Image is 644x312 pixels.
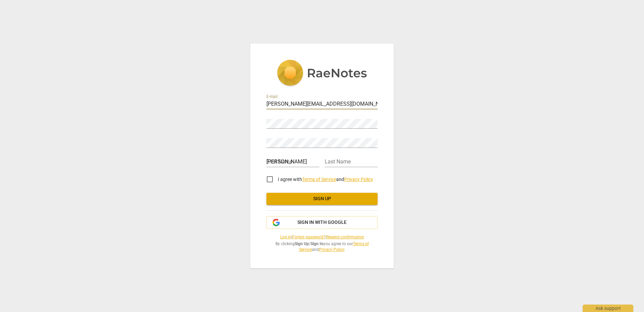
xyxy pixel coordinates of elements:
[266,216,378,229] button: Sign in with Google
[295,241,309,246] b: Sign Up
[344,177,373,182] a: Privacy Policy
[280,235,291,239] a: Log in
[277,60,367,87] img: 5ac2273c67554f335776073100b6d88f.svg
[266,193,378,205] button: Sign up
[319,247,344,252] a: Privacy Policy
[326,235,364,239] a: Resend confirmation
[266,95,278,99] label: E-mail
[299,241,369,252] a: Terms of Service
[292,235,325,239] a: Forgot password?
[278,177,373,182] span: I agree with and
[583,305,633,312] div: Ask support
[311,241,323,246] b: Sign In
[297,219,347,226] span: Sign in with Google
[266,241,378,252] span: By clicking / you agree to our and .
[272,196,372,202] span: Sign up
[302,177,336,182] a: Terms of Service
[266,234,378,240] span: | |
